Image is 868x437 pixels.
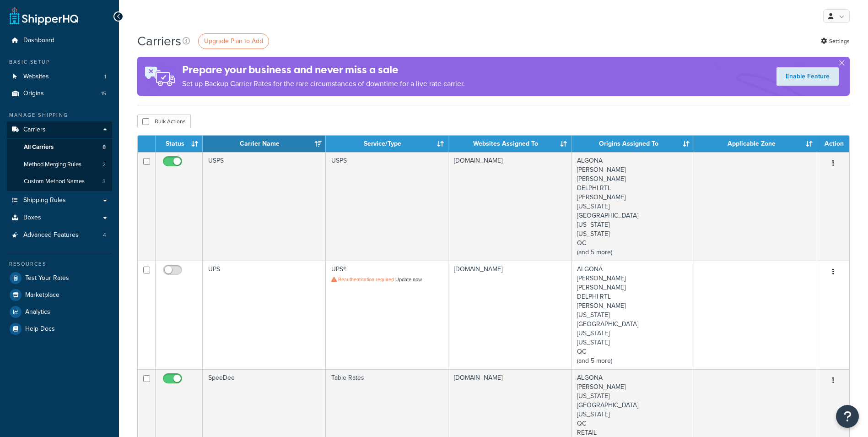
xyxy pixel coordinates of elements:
[776,67,839,86] a: Enable Feature
[7,156,112,173] a: Method Merging Rules 2
[10,7,78,25] a: ShipperHQ Home
[25,291,59,299] span: Marketplace
[203,261,326,369] td: UPS
[182,77,465,90] p: Set up Backup Carrier Rates for the rare circumstances of downtime for a live rate carrier.
[23,90,44,98] span: Origins
[7,270,112,286] a: Test Your Rates
[198,33,269,49] a: Upgrade Plan to Add
[23,37,54,44] span: Dashboard
[448,136,571,152] th: Websites Assigned To: activate to sort column ascending
[23,126,46,134] span: Carriers
[7,58,112,66] div: Basic Setup
[24,178,85,186] span: Custom Method Names
[203,136,326,152] th: Carrier Name: activate to sort column ascending
[25,274,69,282] span: Test Your Rates
[101,90,106,98] span: 15
[156,136,203,152] th: Status: activate to sort column ascending
[7,32,112,49] a: Dashboard
[7,287,112,303] a: Marketplace
[7,260,112,268] div: Resources
[23,231,79,239] span: Advanced Features
[836,405,859,428] button: Open Resource Center
[23,73,49,81] span: Websites
[7,209,112,226] a: Boxes
[395,276,422,283] a: Update now
[204,36,263,46] span: Upgrade Plan to Add
[326,152,449,261] td: USPS
[448,261,571,369] td: [DOMAIN_NAME]
[7,68,112,85] a: Websites 1
[203,152,326,261] td: USPS
[326,261,449,369] td: UPS®
[137,57,182,96] img: ad-rules-rateshop-fe6ec290ccb7230408bd80ed9643f0289d75e0ffd9eb532fc0e269fcd187b520.png
[104,73,106,81] span: 1
[571,152,695,261] td: ALGONA [PERSON_NAME] [PERSON_NAME] DELPHI RTL [PERSON_NAME] [US_STATE] [GEOGRAPHIC_DATA] [US_STAT...
[7,85,112,102] a: Origins 15
[7,227,112,244] li: Advanced Features
[102,143,106,151] span: 8
[7,321,112,337] a: Help Docs
[817,136,849,152] th: Action
[103,231,106,239] span: 4
[338,276,394,283] span: Reauthentication required
[23,197,66,204] span: Shipping Rules
[23,214,41,222] span: Boxes
[448,152,571,261] td: [DOMAIN_NAME]
[24,143,54,151] span: All Carriers
[7,111,112,119] div: Manage Shipping
[102,161,106,169] span: 2
[7,121,112,138] a: Carriers
[7,227,112,244] a: Advanced Features 4
[7,139,112,156] a: All Carriers 8
[7,121,112,191] li: Carriers
[7,68,112,85] li: Websites
[7,173,112,190] li: Custom Method Names
[25,325,55,333] span: Help Docs
[571,136,695,152] th: Origins Assigned To: activate to sort column ascending
[7,156,112,173] li: Method Merging Rules
[7,304,112,320] a: Analytics
[694,136,817,152] th: Applicable Zone: activate to sort column ascending
[571,261,695,369] td: ALGONA [PERSON_NAME] [PERSON_NAME] DELPHI RTL [PERSON_NAME] [US_STATE] [GEOGRAPHIC_DATA] [US_STAT...
[7,85,112,102] li: Origins
[25,308,50,316] span: Analytics
[137,32,181,50] h1: Carriers
[7,139,112,156] li: All Carriers
[7,192,112,209] a: Shipping Rules
[326,136,449,152] th: Service/Type: activate to sort column ascending
[182,62,465,77] h4: Prepare your business and never miss a sale
[7,173,112,190] a: Custom Method Names 3
[102,178,106,186] span: 3
[24,161,81,169] span: Method Merging Rules
[821,35,850,48] a: Settings
[137,115,191,128] button: Bulk Actions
